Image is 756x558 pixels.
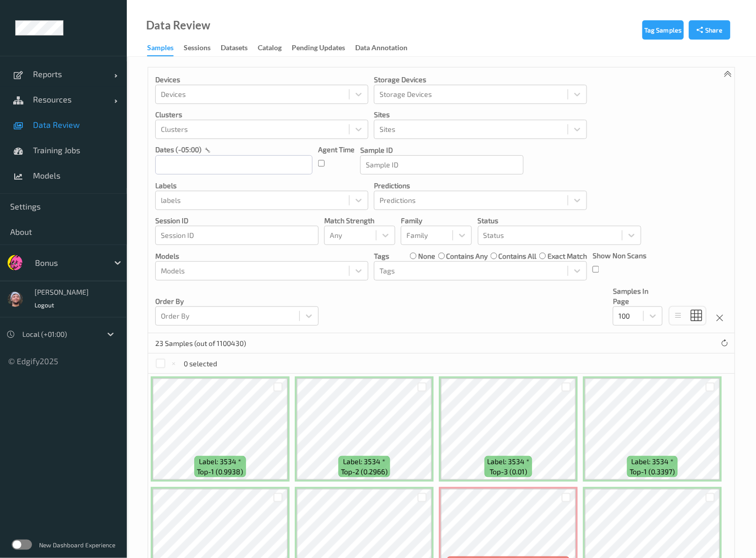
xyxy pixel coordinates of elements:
[155,181,368,191] p: labels
[593,251,646,261] p: Show Non Scans
[199,457,242,467] span: Label: 3534 *
[488,457,530,467] span: Label: 3534 *
[221,43,248,55] div: Datasets
[499,251,537,261] label: contains all
[689,20,731,40] button: Share
[341,467,388,477] span: top-2 (0.2966)
[642,20,684,40] button: Tag Samples
[360,145,524,155] p: Sample ID
[355,41,418,55] a: Data Annotation
[401,216,472,226] p: Family
[355,43,407,55] div: Data Annotation
[146,20,210,30] div: Data Review
[632,457,674,467] span: Label: 3534 *
[197,467,244,477] span: top-1 (0.9938)
[478,216,641,226] p: Status
[490,467,527,477] span: top-3 (0.01)
[418,251,435,261] label: none
[147,43,174,56] div: Samples
[184,359,218,369] p: 0 selected
[292,41,355,55] a: Pending Updates
[147,41,184,56] a: Samples
[324,216,395,226] p: Match Strength
[155,338,246,348] p: 23 Samples (out of 1100430)
[374,75,587,85] p: Storage Devices
[374,251,389,261] p: Tags
[184,41,221,55] a: Sessions
[258,43,282,55] div: Catalog
[446,251,488,261] label: contains any
[184,43,211,55] div: Sessions
[258,41,292,55] a: Catalog
[630,467,675,477] span: top-1 (0.3397)
[292,43,345,55] div: Pending Updates
[374,110,587,120] p: Sites
[155,296,319,306] p: Order By
[547,251,587,261] label: exact match
[155,110,368,120] p: Clusters
[155,75,368,85] p: Devices
[155,145,201,155] p: dates (-05:00)
[155,216,319,226] p: Session ID
[155,251,368,261] p: Models
[343,457,386,467] span: Label: 3534 *
[221,41,258,55] a: Datasets
[613,286,663,306] p: Samples In Page
[374,181,587,191] p: Predictions
[318,145,355,155] p: Agent Time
